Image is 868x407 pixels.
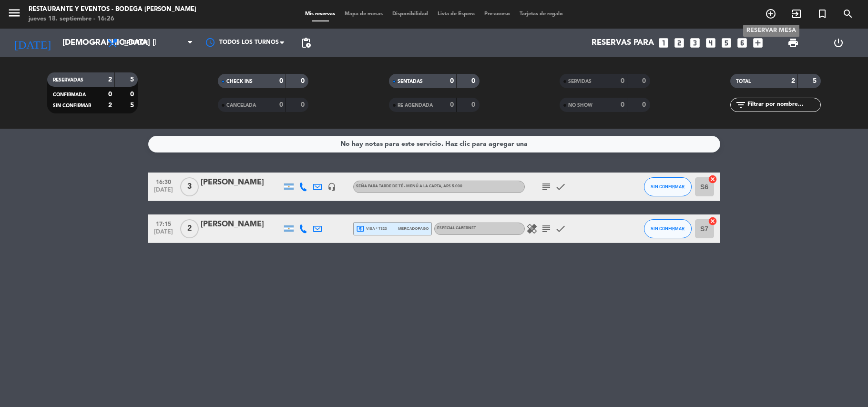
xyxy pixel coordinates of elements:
[708,174,717,184] i: cancel
[651,184,684,189] span: SIN CONFIRMAR
[437,226,476,230] span: ESPECIAL CABERNET
[130,102,136,109] strong: 5
[816,29,861,57] div: LOG OUT
[356,224,387,233] span: visa * 7323
[398,225,429,232] span: mercadopago
[201,176,282,189] div: [PERSON_NAME]
[130,91,136,98] strong: 0
[644,177,692,196] button: SIN CONFIRMAR
[123,40,148,46] span: Brunch
[555,181,566,193] i: check
[526,223,538,234] i: healing
[736,79,751,84] span: TOTAL
[787,37,799,49] span: print
[743,25,799,37] div: RESERVAR MESA
[450,102,454,108] strong: 0
[300,11,340,17] span: Mis reservas
[180,219,199,238] span: 2
[327,183,336,191] i: headset_mic
[398,103,433,108] span: RE AGENDADA
[152,229,175,240] span: [DATE]
[226,103,256,108] span: CANCELADA
[356,224,365,233] i: local_atm
[541,223,552,234] i: subject
[568,103,592,108] span: NO SHOW
[651,226,684,231] span: SIN CONFIRMAR
[541,181,552,193] i: subject
[388,11,433,17] span: Disponibilidad
[817,8,828,20] i: turned_in_not
[735,99,746,111] i: filter_list
[746,100,820,110] input: Filtrar por nombre...
[7,6,21,20] i: menu
[765,8,776,20] i: add_circle_outline
[471,78,477,84] strong: 0
[226,79,253,84] span: CHECK INS
[842,8,854,20] i: search
[300,37,312,49] span: pending_actions
[433,11,480,17] span: Lista de Espera
[621,102,624,108] strong: 0
[340,139,528,150] div: No hay notas para este servicio. Haz clic para agregar una
[568,79,592,84] span: SERVIDAS
[89,37,100,49] i: arrow_drop_down
[752,37,764,49] i: add_box
[657,37,670,49] i: looks_one
[130,76,136,83] strong: 5
[471,102,477,108] strong: 0
[642,78,648,84] strong: 0
[7,6,21,23] button: menu
[689,37,701,49] i: looks_3
[7,32,58,53] i: [DATE]
[201,218,282,231] div: [PERSON_NAME]
[708,216,717,226] i: cancel
[515,11,568,17] span: Tarjetas de regalo
[592,39,654,48] span: Reservas para
[642,102,648,108] strong: 0
[705,37,717,49] i: looks_4
[152,187,175,198] span: [DATE]
[53,92,86,97] span: CONFIRMADA
[29,14,196,24] div: jueves 18. septiembre - 16:26
[673,37,685,49] i: looks_two
[152,218,175,229] span: 17:15
[53,103,91,108] span: SIN CONFIRMAR
[480,11,515,17] span: Pre-acceso
[29,5,196,14] div: Restaurante y Eventos - Bodega [PERSON_NAME]
[720,37,733,49] i: looks_5
[441,184,462,188] span: , ARS 5.000
[736,37,748,49] i: looks_6
[279,102,283,108] strong: 0
[791,8,802,20] i: exit_to_app
[301,78,306,84] strong: 0
[152,176,175,187] span: 16:30
[279,78,283,84] strong: 0
[644,219,692,238] button: SIN CONFIRMAR
[833,37,844,49] i: power_settings_new
[791,78,795,84] strong: 2
[813,78,818,84] strong: 5
[356,184,462,188] span: Seña para TARDE DE TÉ - MENÚ A LA CARTA
[555,223,566,234] i: check
[108,76,112,83] strong: 2
[450,78,454,84] strong: 0
[398,79,423,84] span: SENTADAS
[53,78,83,82] span: RESERVADAS
[340,11,388,17] span: Mapa de mesas
[108,91,112,98] strong: 0
[108,102,112,109] strong: 2
[621,78,624,84] strong: 0
[301,102,306,108] strong: 0
[180,177,199,196] span: 3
